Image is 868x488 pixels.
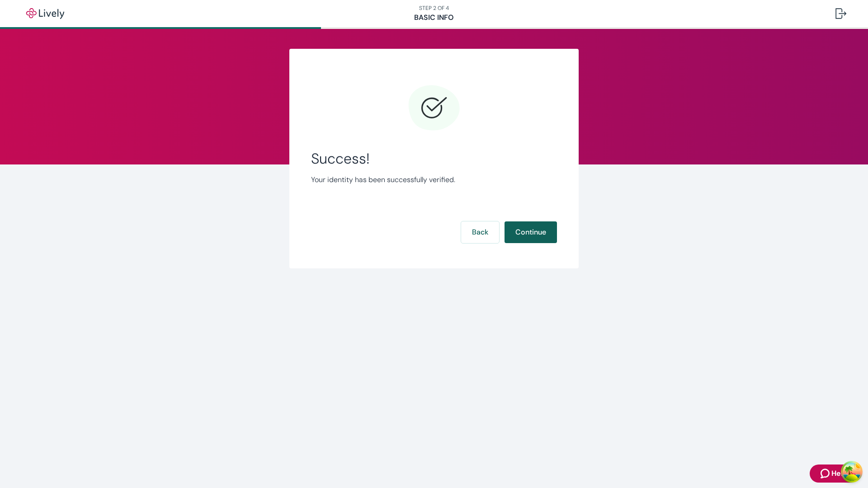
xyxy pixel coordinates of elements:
[828,3,854,24] button: Log out
[461,221,499,243] button: Back
[311,174,557,185] p: Your identity has been successfully verified.
[831,468,847,479] span: Help
[505,221,557,243] button: Continue
[407,81,461,136] svg: Checkmark icon
[821,468,831,479] svg: Zendesk support icon
[20,8,71,19] img: Lively
[810,465,858,483] button: Zendesk support iconHelp
[311,150,557,167] span: Success!
[843,463,861,481] button: Open Tanstack query devtools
